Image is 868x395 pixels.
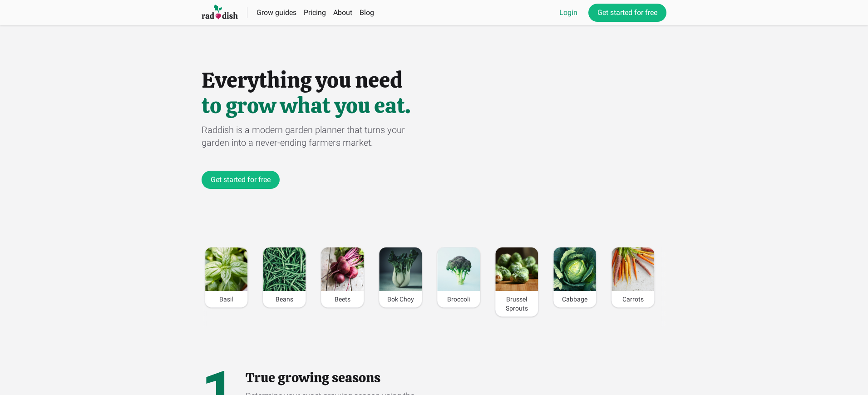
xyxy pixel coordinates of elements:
[588,4,666,22] a: Get started for free
[379,247,422,308] a: Image of Bok ChoyBok Choy
[360,8,374,17] a: Blog
[437,247,480,291] img: Image of Broccoli
[263,247,306,291] img: Image of Beans
[263,291,306,307] div: Beans
[262,247,306,308] a: Image of BeansBeans
[553,247,597,308] a: Image of CabbageCabbage
[321,247,364,291] img: Image of Beets
[202,69,666,91] h1: Everything you need
[553,247,596,291] img: Image of Cabbage
[202,171,280,189] a: Get started for free
[304,8,326,17] a: Pricing
[553,291,596,307] div: Cabbage
[205,247,247,291] img: Image of Basil
[205,291,247,307] div: Basil
[333,8,352,17] a: About
[495,247,538,317] a: Image of Brussel SproutsBrussel Sprouts
[612,247,654,291] img: Image of Carrots
[437,291,480,307] div: Broccoli
[321,247,364,308] a: Image of BeetsBeets
[437,247,480,308] a: Image of BroccoliBroccoli
[611,247,655,308] a: Image of CarrotsCarrots
[495,247,538,291] img: Image of Brussel Sprouts
[256,8,296,17] a: Grow guides
[559,7,577,18] a: Login
[202,4,238,21] img: Raddish company logo
[612,291,654,307] div: Carrots
[204,247,248,308] a: Image of BasilBasil
[321,291,364,307] div: Beets
[202,123,434,149] div: Raddish is a modern garden planner that turns your garden into a never-ending farmers market.
[246,370,420,386] h2: True growing seasons
[379,247,422,291] img: Image of Bok Choy
[202,94,666,116] h1: to grow what you eat.
[495,291,538,316] div: Brussel Sprouts
[379,291,422,307] div: Bok Choy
